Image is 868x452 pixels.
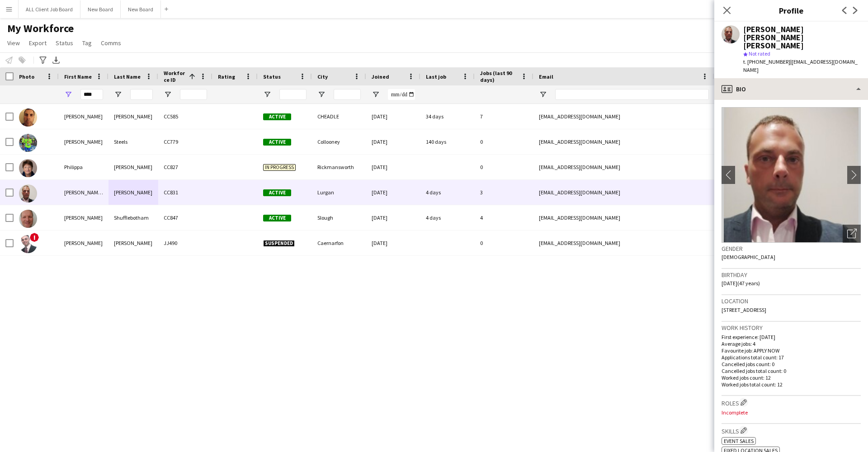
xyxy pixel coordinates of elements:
img: Philip Morris [19,108,37,127]
div: [EMAIL_ADDRESS][DOMAIN_NAME] [533,104,714,129]
span: Not rated [749,50,770,57]
span: Status [56,39,73,47]
div: 3 [475,180,533,205]
div: Steels [108,129,158,154]
input: Email Filter Input [555,89,709,100]
div: JJ490 [158,231,212,255]
div: [PERSON_NAME] [59,104,108,129]
div: [EMAIL_ADDRESS][DOMAIN_NAME] [533,205,714,230]
a: Export [25,37,50,49]
span: Workforce ID [164,70,185,83]
h3: Skills [722,426,861,435]
p: Incomplete [722,409,861,416]
div: Rickmansworth [312,155,366,179]
span: In progress [263,164,296,171]
span: Tag [82,39,92,47]
div: [PERSON_NAME] [59,205,108,230]
span: View [7,39,20,47]
img: Philip Smith [19,235,37,253]
button: Open Filter Menu [114,90,122,99]
div: Shufflebotham [108,205,158,230]
div: [DATE] [366,231,420,255]
div: 4 days [420,205,475,230]
img: Crew avatar or photo [722,107,861,243]
a: Tag [79,37,95,49]
div: Philippa [59,155,108,179]
div: [PERSON_NAME] [59,129,108,154]
h3: Profile [714,5,868,16]
div: [EMAIL_ADDRESS][DOMAIN_NAME] [533,231,714,255]
input: Last Name Filter Input [130,89,153,100]
button: Open Filter Menu [64,90,72,99]
input: First Name Filter Input [80,89,103,100]
input: Joined Filter Input [388,89,415,100]
div: [EMAIL_ADDRESS][DOMAIN_NAME] [533,155,714,179]
button: Open Filter Menu [372,90,380,99]
span: [STREET_ADDRESS] [722,306,766,313]
span: My Workforce [7,22,74,35]
p: Average jobs: 4 [722,340,861,347]
button: Open Filter Menu [317,90,325,99]
img: Philip JOHN Boyd Doherty [19,184,37,202]
div: 0 [475,155,533,179]
div: CHEADLE [312,104,366,129]
p: First experience: [DATE] [722,334,861,340]
span: [DATE] (47 years) [722,280,760,287]
input: Workforce ID Filter Input [180,89,207,100]
span: Event sales [724,438,754,444]
span: Last Name [114,73,141,80]
span: First Name [64,73,92,80]
a: Status [52,37,77,49]
input: Status Filter Input [279,89,307,100]
div: [DATE] [366,205,420,230]
div: Collooney [312,129,366,154]
p: Worked jobs total count: 12 [722,381,861,388]
div: 0 [475,231,533,255]
div: [DATE] [366,104,420,129]
div: [EMAIL_ADDRESS][DOMAIN_NAME] [533,129,714,154]
div: CC585 [158,104,212,129]
div: 4 [475,205,533,230]
h3: Gender [722,245,861,253]
span: ! [30,233,39,242]
div: [PERSON_NAME] [108,104,158,129]
p: Cancelled jobs count: 0 [722,361,861,367]
div: 0 [475,129,533,154]
div: CC847 [158,205,212,230]
button: Open Filter Menu [263,90,271,99]
span: Active [263,139,291,146]
img: Philip Shufflebotham [19,210,37,228]
a: View [4,37,24,49]
div: [DATE] [366,129,420,154]
div: [EMAIL_ADDRESS][DOMAIN_NAME] [533,180,714,205]
div: Lurgan [312,180,366,205]
button: Open Filter Menu [539,90,547,99]
span: Active [263,215,291,221]
span: Active [263,189,291,196]
div: [PERSON_NAME] [PERSON_NAME] [59,180,108,205]
div: Open photos pop-in [843,225,861,243]
span: t. [PHONE_NUMBER] [743,58,790,65]
h3: Birthday [722,271,861,279]
p: Favourite job: APPLY NOW [722,347,861,354]
a: Comms [97,37,125,49]
div: 7 [475,104,533,129]
span: City [317,73,328,80]
div: [DATE] [366,180,420,205]
div: [DATE] [366,155,420,179]
div: 4 days [420,180,475,205]
div: [PERSON_NAME] [108,180,158,205]
h3: Roles [722,398,861,407]
input: City Filter Input [334,89,361,100]
div: CC831 [158,180,212,205]
div: CC827 [158,155,212,179]
button: ALL Client Job Board [19,0,80,18]
span: Last job [426,73,446,80]
span: Active [263,113,291,120]
div: [PERSON_NAME] [PERSON_NAME] [PERSON_NAME] [743,25,861,50]
div: 140 days [420,129,475,154]
div: Caernarfon [312,231,366,255]
span: Comms [101,39,121,47]
span: Export [29,39,47,47]
div: CC779 [158,129,212,154]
